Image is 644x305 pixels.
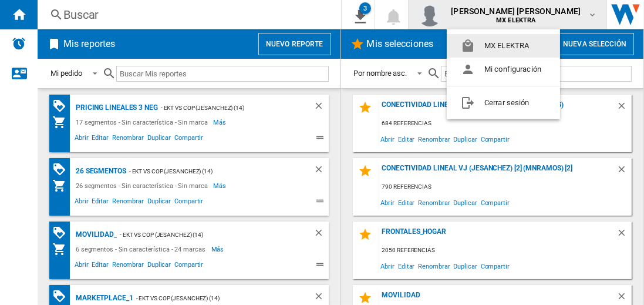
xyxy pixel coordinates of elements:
[447,34,560,58] button: MX ELEKTRA
[447,91,560,115] button: Cerrar sesión
[447,58,560,81] button: Mi configuración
